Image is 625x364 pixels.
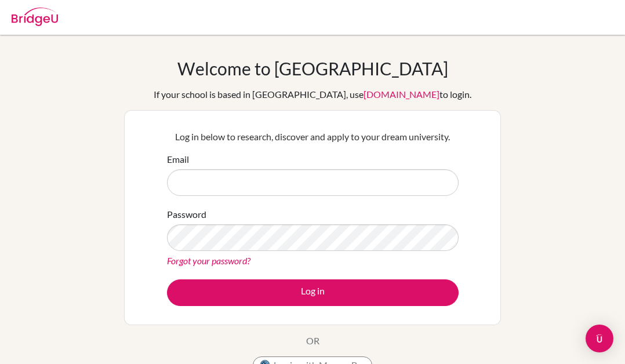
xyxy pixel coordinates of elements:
[167,255,250,266] a: Forgot your password?
[306,334,319,348] p: OR
[177,58,448,79] h1: Welcome to [GEOGRAPHIC_DATA]
[586,325,613,352] div: Open Intercom Messenger
[364,89,439,100] a: [DOMAIN_NAME]
[167,152,189,166] label: Email
[167,279,459,306] button: Log in
[167,130,459,144] p: Log in below to research, discover and apply to your dream university.
[167,208,206,221] label: Password
[154,88,471,101] div: If your school is based in [GEOGRAPHIC_DATA], use to login.
[12,8,58,26] img: Bridge-U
